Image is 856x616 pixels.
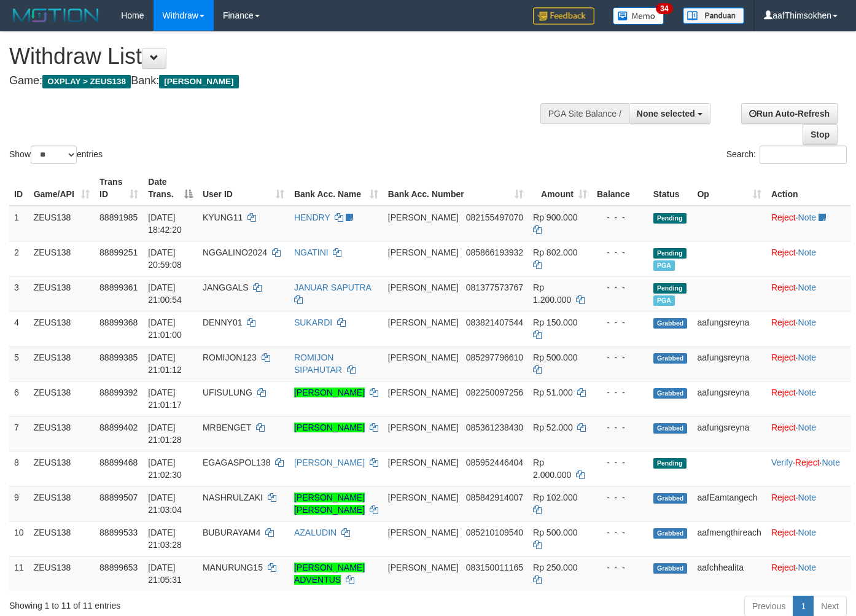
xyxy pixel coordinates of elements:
[766,276,850,311] td: ·
[466,458,523,467] span: Copy 085952446404 to clipboard
[766,521,850,556] td: ·
[692,346,766,381] td: aafungsreyna
[533,283,571,305] span: Rp 1.200.000
[388,493,459,502] span: [PERSON_NAME]
[29,451,95,486] td: ZEUS138
[148,248,182,270] span: [DATE] 20:59:08
[771,212,796,222] a: Reject
[294,248,329,257] a: NGATINI
[388,283,459,292] span: [PERSON_NAME]
[798,528,817,537] a: Note
[203,388,252,397] span: UFISULUNG
[653,283,687,294] span: Pending
[148,563,182,585] span: [DATE] 21:05:31
[294,318,332,327] a: SUKARDI
[388,388,459,397] span: [PERSON_NAME]
[203,528,260,537] span: BUBURAYAM4
[771,388,796,397] a: Reject
[383,171,528,206] th: Bank Acc. Number: activate to sort column ascending
[803,124,838,145] a: Stop
[613,7,664,25] img: Button%20Memo.svg
[771,493,796,502] a: Reject
[148,353,182,375] span: [DATE] 21:01:12
[148,212,182,235] span: [DATE] 18:42:20
[798,353,817,362] a: Note
[294,458,365,467] a: [PERSON_NAME]
[771,423,796,432] a: Reject
[9,451,29,486] td: 8
[9,556,29,591] td: 11
[203,493,263,502] span: NASHRULZAKI
[9,381,29,416] td: 6
[540,103,629,124] div: PGA Site Balance /
[29,171,95,206] th: Game/API: activate to sort column ascending
[766,451,850,486] td: · ·
[798,423,817,432] a: Note
[597,456,644,469] div: - - -
[597,561,644,574] div: - - -
[533,423,573,432] span: Rp 52.000
[760,146,847,164] input: Search:
[31,146,77,164] select: Showentries
[148,388,182,410] span: [DATE] 21:01:17
[203,458,271,467] span: EGAGASPOL138
[533,563,577,572] span: Rp 250.000
[294,212,330,222] a: HENDRY
[597,281,644,294] div: - - -
[9,416,29,451] td: 7
[9,75,558,87] h4: Game: Bank:
[29,206,95,241] td: ZEUS138
[294,563,365,585] a: [PERSON_NAME] ADVENTUS
[466,283,523,292] span: Copy 081377573767 to clipboard
[9,346,29,381] td: 5
[466,353,523,362] span: Copy 085297796610 to clipboard
[99,283,138,292] span: 88899361
[822,458,840,467] a: Note
[466,423,523,432] span: Copy 085361238430 to clipboard
[294,493,365,515] a: [PERSON_NAME] [PERSON_NAME]
[597,246,644,259] div: - - -
[771,563,796,572] a: Reject
[653,563,688,574] span: Grabbed
[294,283,371,292] a: JANUAR SAPUTRA
[388,248,459,257] span: [PERSON_NAME]
[388,212,459,222] span: [PERSON_NAME]
[203,283,249,292] span: JANGGALS
[95,171,143,206] th: Trans ID: activate to sort column ascending
[388,563,459,572] span: [PERSON_NAME]
[771,283,796,292] a: Reject
[692,381,766,416] td: aafungsreyna
[692,416,766,451] td: aafungsreyna
[648,171,693,206] th: Status
[9,276,29,311] td: 3
[798,283,817,292] a: Note
[533,7,594,25] img: Feedback.jpg
[388,318,459,327] span: [PERSON_NAME]
[29,276,95,311] td: ZEUS138
[466,212,523,222] span: Copy 082155497070 to clipboard
[637,109,695,119] span: None selected
[99,353,138,362] span: 88899385
[148,318,182,340] span: [DATE] 21:01:00
[29,346,95,381] td: ZEUS138
[653,213,687,224] span: Pending
[771,318,796,327] a: Reject
[533,388,573,397] span: Rp 51.000
[99,458,138,467] span: 88899468
[198,171,289,206] th: User ID: activate to sort column ascending
[29,521,95,556] td: ZEUS138
[692,521,766,556] td: aafmengthireach
[528,171,592,206] th: Amount: activate to sort column ascending
[653,423,688,434] span: Grabbed
[653,260,675,271] span: Marked by aafchomsokheang
[597,491,644,504] div: - - -
[9,146,103,164] label: Show entries
[533,212,577,222] span: Rp 900.000
[203,353,257,362] span: ROMIJON123
[653,248,687,259] span: Pending
[795,458,820,467] a: Reject
[766,416,850,451] td: ·
[653,458,687,469] span: Pending
[766,206,850,241] td: ·
[766,381,850,416] td: ·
